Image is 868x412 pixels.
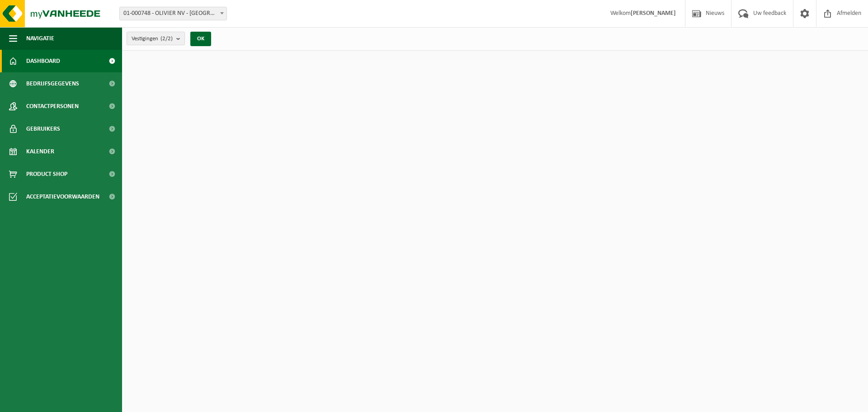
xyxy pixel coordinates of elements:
[26,27,54,50] span: Navigatie
[190,32,211,46] button: OK
[26,185,99,208] span: Acceptatievoorwaarden
[120,7,226,20] span: 01-000748 - OLIVIER NV - RUMBEKE
[26,140,54,163] span: Kalender
[160,36,173,42] count: (2/2)
[26,50,60,72] span: Dashboard
[631,10,676,17] strong: [PERSON_NAME]
[26,72,79,95] span: Bedrijfsgegevens
[127,32,185,45] button: Vestigingen(2/2)
[119,7,227,20] span: 01-000748 - OLIVIER NV - RUMBEKE
[26,163,67,185] span: Product Shop
[26,95,79,118] span: Contactpersonen
[132,32,173,46] span: Vestigingen
[26,118,60,140] span: Gebruikers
